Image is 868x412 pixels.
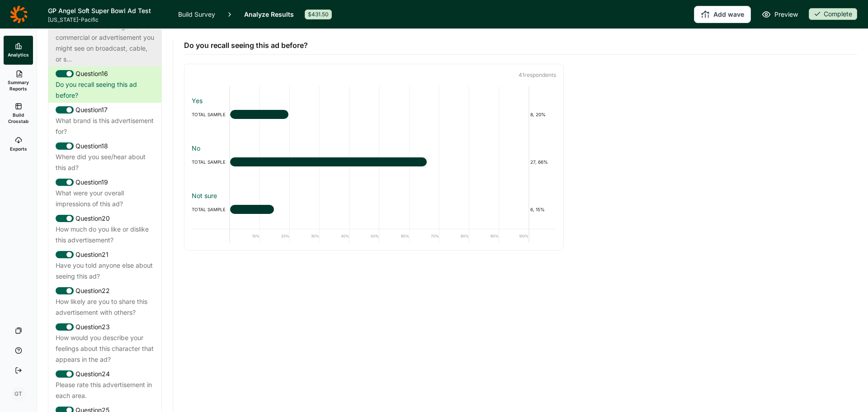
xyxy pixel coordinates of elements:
[694,6,751,23] button: Add wave
[56,213,154,224] div: Question 20
[529,109,556,120] div: 8, 20%
[4,97,33,130] a: Build Crosstab
[192,96,556,105] div: Yes
[410,229,439,243] div: 70%
[7,79,29,92] span: Summary Reports
[56,369,154,379] div: Question 24
[56,21,154,65] div: Please look at this image from a commercial or advertisement you might see on broadcast, cable, o...
[56,68,154,79] div: Question 16
[439,229,469,243] div: 80%
[56,104,154,115] div: Question 17
[8,52,29,58] span: Analytics
[56,260,154,282] div: Have you told anyone else about seeing this ad?
[529,204,556,215] div: 6, 15%
[184,40,308,51] span: Do you recall seeing this ad before?
[56,332,154,365] div: How would you describe your feelings about this character that appears in the ad?
[809,8,857,21] button: Complete
[11,387,26,401] div: GT
[260,229,290,243] div: 20%
[56,141,154,152] div: Question 18
[4,65,33,97] a: Summary Reports
[56,249,154,260] div: Question 21
[56,379,154,401] div: Please rate this advertisement in each area.
[499,229,529,243] div: 100%
[305,9,332,19] div: $431.50
[192,156,230,167] div: TOTAL SAMPLE
[4,130,33,159] a: Exports
[192,191,556,200] div: Not sure
[56,322,154,332] div: Question 23
[290,229,320,243] div: 30%
[56,296,154,318] div: How likely are you to share this advertisement with others?
[48,5,167,16] h1: GP Angel Soft Super Bowl Ad Test
[56,177,154,188] div: Question 19
[48,16,167,24] span: [US_STATE]-Pacific
[192,204,230,215] div: TOTAL SAMPLE
[10,146,27,152] span: Exports
[4,36,33,65] a: Analytics
[774,9,798,20] span: Preview
[349,229,379,243] div: 50%
[469,229,499,243] div: 90%
[56,188,154,209] div: What were your overall impressions of this ad?
[56,115,154,137] div: What brand is this advertisement for?
[56,79,154,101] div: Do you recall seeing this ad before?
[7,112,29,124] span: Build Crosstab
[56,152,154,173] div: Where did you see/hear about this ad?
[529,156,556,167] div: 27, 66%
[762,9,798,20] a: Preview
[56,285,154,296] div: Question 22
[320,229,349,243] div: 40%
[379,229,409,243] div: 60%
[192,144,556,153] div: No
[192,109,230,120] div: TOTAL SAMPLE
[56,224,154,246] div: How much do you like or dislike this advertisement?
[809,8,857,20] div: Complete
[230,229,260,243] div: 10%
[192,71,556,79] p: 41 respondent s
